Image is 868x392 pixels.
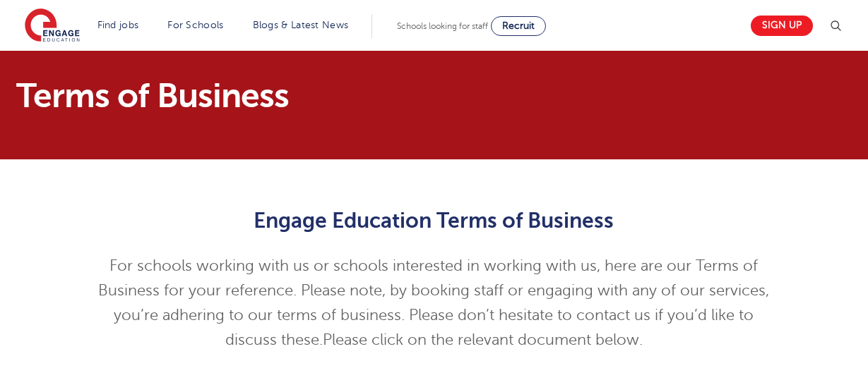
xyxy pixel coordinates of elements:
[751,16,813,36] a: Sign up
[491,16,546,36] a: Recruit
[25,8,80,44] img: Engage Education
[502,20,535,31] span: Recruit
[88,209,780,233] h2: Engage Education Terms of Business
[253,20,349,30] a: Blogs & Latest News
[97,20,139,30] a: Find jobs
[88,254,780,353] p: For schools working with us or schools interested in working with us, here are our Terms of Busin...
[167,20,223,30] a: For Schools
[397,21,488,31] span: Schools looking for staff
[114,282,769,348] span: y booking staff or engaging with any of our services, you’re adhering to our terms of business. P...
[16,79,566,113] h1: Terms of Business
